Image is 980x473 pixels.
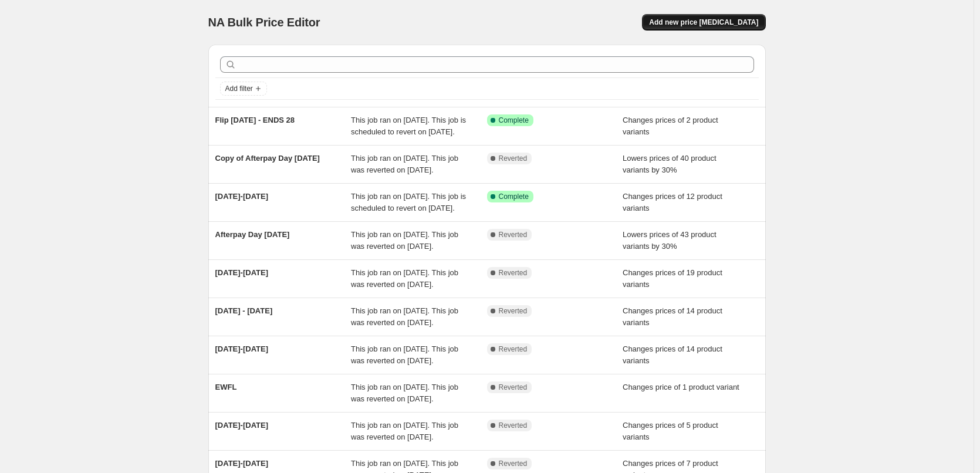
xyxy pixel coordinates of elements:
[623,421,718,441] span: Changes prices of 5 product variants
[499,383,528,392] span: Reverted
[208,16,320,29] span: NA Bulk Price Editor
[351,154,458,174] span: This job ran on [DATE]. This job was reverted on [DATE].
[499,459,528,468] span: Reverted
[215,192,269,201] span: [DATE]-[DATE]
[499,344,528,354] span: Reverted
[351,116,466,136] span: This job ran on [DATE]. This job is scheduled to revert on [DATE].
[499,268,528,278] span: Reverted
[499,421,528,430] span: Reverted
[623,306,722,327] span: Changes prices of 14 product variants
[623,116,718,136] span: Changes prices of 2 product variants
[649,18,758,27] span: Add new price [MEDICAL_DATA]
[623,268,722,289] span: Changes prices of 19 product variants
[499,116,529,125] span: Complete
[499,154,528,163] span: Reverted
[351,268,458,289] span: This job ran on [DATE]. This job was reverted on [DATE].
[499,192,529,201] span: Complete
[215,306,273,315] span: [DATE] - [DATE]
[351,383,458,403] span: This job ran on [DATE]. This job was reverted on [DATE].
[351,421,458,441] span: This job ran on [DATE]. This job was reverted on [DATE].
[499,306,528,316] span: Reverted
[623,192,722,212] span: Changes prices of 12 product variants
[215,230,290,239] span: Afterpay Day [DATE]
[351,306,458,327] span: This job ran on [DATE]. This job was reverted on [DATE].
[215,383,237,391] span: EWFL
[623,383,739,391] span: Changes price of 1 product variant
[623,344,722,365] span: Changes prices of 14 product variants
[225,84,253,93] span: Add filter
[623,154,717,174] span: Lowers prices of 40 product variants by 30%
[351,230,458,251] span: This job ran on [DATE]. This job was reverted on [DATE].
[623,230,717,251] span: Lowers prices of 43 product variants by 30%
[215,154,320,163] span: Copy of Afterpay Day [DATE]
[351,344,458,365] span: This job ran on [DATE]. This job was reverted on [DATE].
[215,421,269,430] span: [DATE]-[DATE]
[351,192,466,212] span: This job ran on [DATE]. This job is scheduled to revert on [DATE].
[499,230,528,239] span: Reverted
[642,14,765,31] button: Add new price [MEDICAL_DATA]
[215,344,269,353] span: [DATE]-[DATE]
[220,82,267,96] button: Add filter
[215,459,269,468] span: [DATE]-[DATE]
[215,268,269,277] span: [DATE]-[DATE]
[215,116,295,124] span: Flip [DATE] - ENDS 28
